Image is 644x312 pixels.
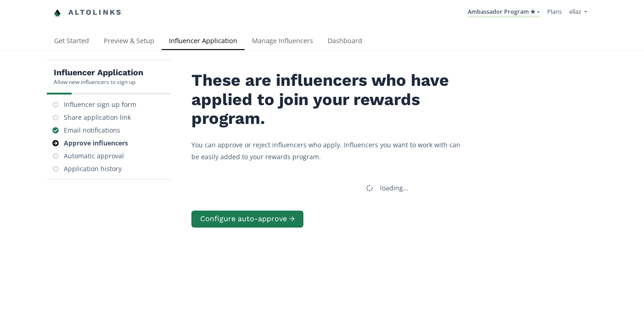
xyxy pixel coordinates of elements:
[64,126,120,135] div: Email notifications
[54,9,61,17] img: favicon-32x32.png
[547,7,562,16] a: Plans
[380,184,409,193] div: loading...
[320,33,370,51] a: Dashboard
[569,7,581,16] span: ellaz
[162,33,245,51] a: Influencer Application
[569,7,587,18] a: ellaz
[468,7,540,17] a: Ambassador Program ★
[64,164,122,173] div: Application history
[191,71,467,128] h2: These are influencers who have applied to join your rewards program.
[64,100,136,109] div: Influencer sign up form
[245,33,320,51] a: Manage Influencers
[47,33,96,51] a: Get Started
[54,67,143,78] h5: Influencer Application
[64,139,128,148] div: Approve influencers
[64,151,124,161] div: Automatic approval
[96,33,162,51] a: Preview & Setup
[64,113,131,122] div: Share application link
[54,5,123,20] a: Altolinks
[191,211,303,228] button: Configure auto-approve →
[54,78,143,86] div: Allow new influencers to sign up
[191,139,467,162] p: You can approve or reject influencers who apply. Influencers you want to work with can be easily ...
